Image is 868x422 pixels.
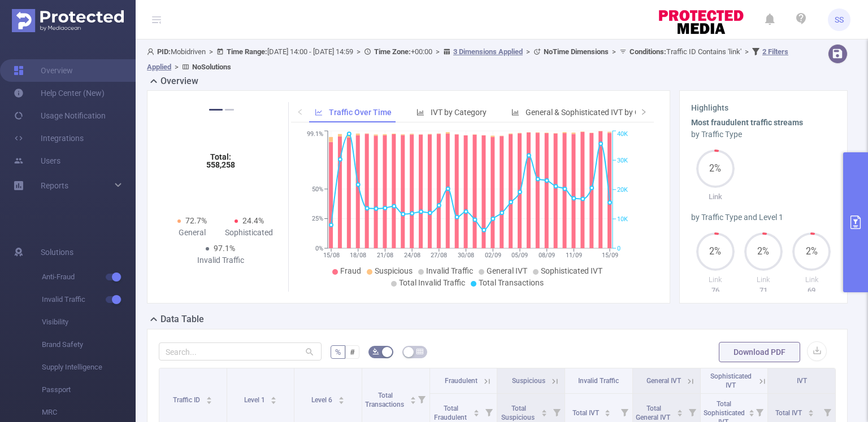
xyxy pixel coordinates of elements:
[14,104,106,127] a: Usage Notification
[323,252,340,259] tspan: 15/08
[192,254,249,266] div: Invalid Traffic
[160,313,204,326] h2: Data Table
[835,8,844,31] span: SS
[691,274,739,285] p: Link
[640,108,647,115] i: icon: right
[539,252,555,259] tspan: 08/09
[691,118,803,127] b: Most fraudulent traffic streams
[14,127,84,150] a: Integrations
[523,47,533,56] span: >
[377,252,393,259] tspan: 21/08
[244,396,267,404] span: Level 1
[808,408,814,411] i: icon: caret-up
[311,396,334,404] span: Level 6
[578,377,619,385] span: Invalid Traffic
[609,47,619,56] span: >
[225,109,234,111] button: 2
[431,252,447,259] tspan: 27/08
[744,247,783,256] span: 2%
[159,342,322,361] input: Search...
[739,274,787,285] p: Link
[210,152,231,161] tspan: Total:
[42,266,136,288] span: Anti-Fraud
[617,216,628,223] tspan: 10K
[312,186,323,193] tspan: 50%
[646,377,681,385] span: General IVT
[691,212,836,223] div: by Traffic Type and Level 1
[350,348,355,357] span: #
[566,252,582,259] tspan: 11/09
[209,109,223,111] button: 1
[42,288,136,311] span: Invalid Traffic
[605,412,611,415] i: icon: caret-down
[340,266,361,275] span: Fraud
[147,48,157,55] i: icon: user
[42,333,136,356] span: Brand Safety
[214,244,235,253] span: 97.1%
[171,63,182,71] span: >
[617,157,628,164] tspan: 30K
[350,252,366,259] tspan: 18/08
[572,409,601,417] span: Total IVT
[410,395,416,402] div: Sort
[173,396,202,404] span: Traffic ID
[479,278,544,287] span: Total Transactions
[474,412,480,415] i: icon: caret-down
[42,311,136,333] span: Visibility
[41,241,73,263] span: Solutions
[797,377,807,385] span: IVT
[185,216,207,225] span: 72.7%
[749,408,755,411] i: icon: caret-up
[271,395,277,398] i: icon: caret-up
[808,408,814,415] div: Sort
[630,47,666,56] b: Conditions :
[696,164,735,173] span: 2%
[541,412,548,415] i: icon: caret-down
[242,216,264,225] span: 24.4%
[307,131,323,138] tspan: 99.1%
[206,160,235,169] tspan: 558,258
[404,252,420,259] tspan: 24/08
[445,377,478,385] span: Fraudulent
[617,131,628,138] tspan: 40K
[157,47,171,56] b: PID:
[353,47,364,56] span: >
[605,408,611,411] i: icon: caret-up
[636,405,672,421] span: Total General IVT
[315,245,323,252] tspan: 0%
[691,129,836,140] div: by Traffic Type
[271,399,277,403] i: icon: caret-down
[710,372,752,389] span: Sophisticated IVT
[206,399,212,403] i: icon: caret-down
[474,408,480,411] i: icon: caret-up
[775,409,804,417] span: Total IVT
[426,266,473,275] span: Invalid Traffic
[749,412,755,415] i: icon: caret-down
[372,348,379,355] i: icon: bg-colors
[691,285,739,296] p: 76
[220,227,277,239] div: Sophisticated
[434,405,468,421] span: Total Fraudulent
[501,405,536,421] span: Total Suspicious
[338,395,345,398] i: icon: caret-up
[808,412,814,415] i: icon: caret-down
[399,278,465,287] span: Total Invalid Traffic
[541,408,548,415] div: Sort
[410,395,416,398] i: icon: caret-up
[541,266,602,275] span: Sophisticated IVT
[14,82,105,104] a: Help Center (New)
[315,108,323,116] i: icon: line-chart
[41,174,68,197] a: Reports
[473,408,480,415] div: Sort
[526,108,667,117] span: General & Sophisticated IVT by Category
[691,102,836,114] h3: Highlights
[227,47,267,56] b: Time Range:
[312,216,323,223] tspan: 25%
[676,408,683,415] div: Sort
[42,356,136,379] span: Supply Intelligence
[719,342,800,362] button: Download PDF
[604,408,611,415] div: Sort
[485,252,501,259] tspan: 02/09
[270,395,277,402] div: Sort
[365,392,406,408] span: Total Transactions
